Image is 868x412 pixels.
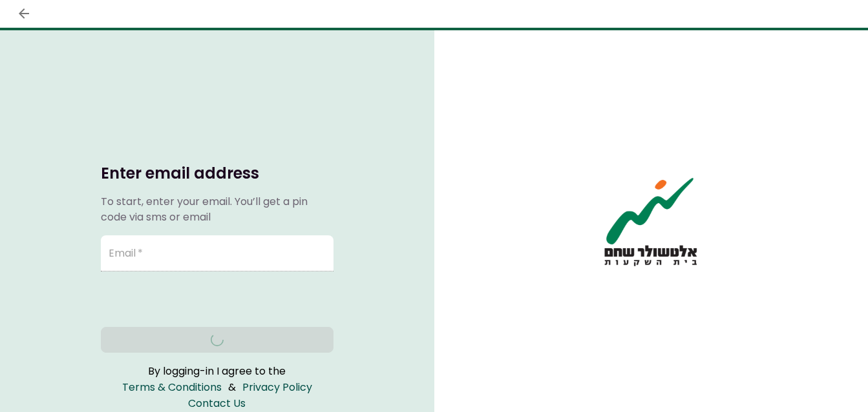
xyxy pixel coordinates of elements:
[101,194,333,225] div: To start, enter your email. You’ll get a pin code via sms or email
[101,395,333,411] a: Contact Us
[242,379,312,395] a: Privacy Policy
[13,3,35,25] button: back
[596,174,706,268] img: AIO logo
[101,163,333,184] h1: Enter email address
[101,379,333,395] div: &
[122,379,222,395] a: Terms & Conditions
[101,363,333,379] div: By logging-in I agree to the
